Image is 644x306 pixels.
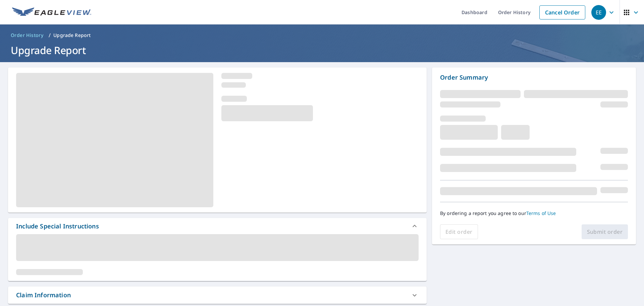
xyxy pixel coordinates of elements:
[53,32,91,39] p: Upgrade Report
[8,287,427,304] div: Claim Information
[539,5,585,19] a: Cancel Order
[12,7,91,17] img: EV Logo
[526,210,556,216] a: Terms of Use
[49,31,51,39] li: /
[8,218,427,234] div: Include Special Instructions
[16,222,99,231] div: Include Special Instructions
[8,30,636,41] nav: breadcrumb
[591,5,606,20] div: EE
[8,30,46,41] a: Order History
[440,210,628,216] p: By ordering a report you agree to our
[11,32,43,39] span: Order History
[16,291,71,300] div: Claim Information
[440,73,628,82] p: Order Summary
[8,43,636,57] h1: Upgrade Report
